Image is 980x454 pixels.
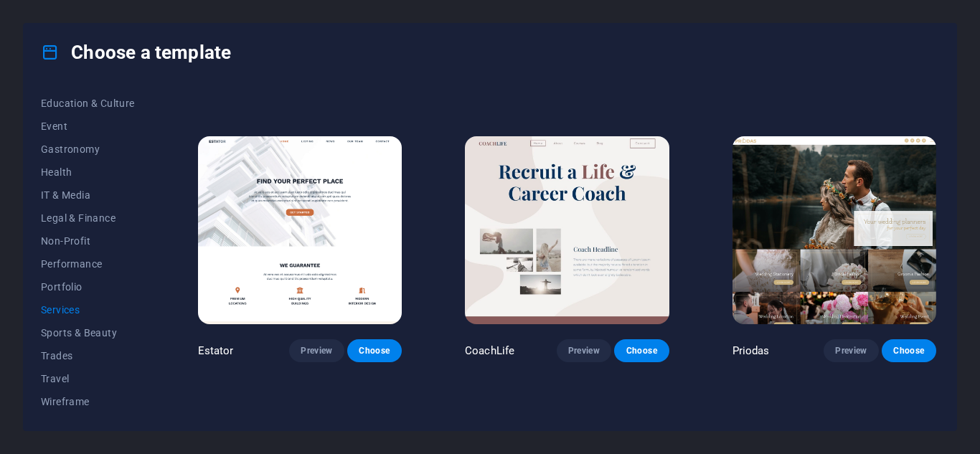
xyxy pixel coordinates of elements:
[41,321,135,344] button: Sports & Beauty
[41,98,135,109] span: Education & Culture
[41,41,231,64] h4: Choose a template
[41,166,135,178] span: Health
[465,136,669,324] img: CoachLife
[41,115,135,138] button: Event
[41,350,135,361] span: Trades
[41,235,135,247] span: Non-Profit
[41,161,135,184] button: Health
[198,344,234,358] p: Estator
[347,339,402,362] button: Choose
[41,258,135,270] span: Performance
[557,339,611,362] button: Preview
[835,345,867,356] span: Preview
[882,339,936,362] button: Choose
[41,373,135,384] span: Travel
[41,143,135,155] span: Gastronomy
[732,136,936,324] img: Priodas
[824,339,878,362] button: Preview
[41,396,135,407] span: Wireframe
[41,92,135,115] button: Education & Culture
[732,344,770,358] p: Priodas
[41,184,135,207] button: IT & Media
[626,345,657,356] span: Choose
[41,344,135,367] button: Trades
[41,212,135,224] span: Legal & Finance
[41,138,135,161] button: Gastronomy
[41,120,135,132] span: Event
[41,367,135,390] button: Travel
[41,189,135,201] span: IT & Media
[41,390,135,413] button: Wireframe
[41,281,135,293] span: Portfolio
[301,345,332,356] span: Preview
[614,339,669,362] button: Choose
[41,298,135,321] button: Services
[289,339,344,362] button: Preview
[359,345,390,356] span: Choose
[465,344,514,358] p: CoachLife
[893,345,925,356] span: Choose
[41,207,135,230] button: Legal & Finance
[41,275,135,298] button: Portfolio
[41,304,135,316] span: Services
[198,136,402,324] img: Estator
[41,230,135,252] button: Non-Profit
[41,327,135,339] span: Sports & Beauty
[41,252,135,275] button: Performance
[568,345,600,356] span: Preview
